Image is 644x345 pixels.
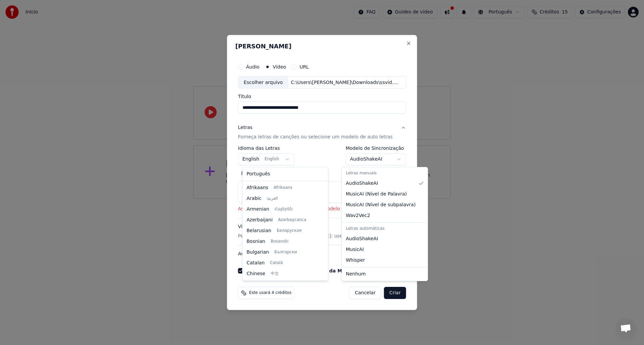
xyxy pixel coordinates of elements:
span: MusicAI ( Nível de subpalavra ) [346,202,416,208]
div: Letras manuais [343,169,426,178]
span: AudioShakeAI [346,180,378,187]
span: Whisper [346,257,365,264]
span: Nenhum [346,271,366,277]
span: AudioShakeAI [346,235,378,242]
span: Wav2Vec2 [346,212,370,219]
span: MusicAI ( Nível de Palavra ) [346,191,407,198]
div: Letras automáticas [343,224,426,233]
span: MusicAI [346,246,364,253]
